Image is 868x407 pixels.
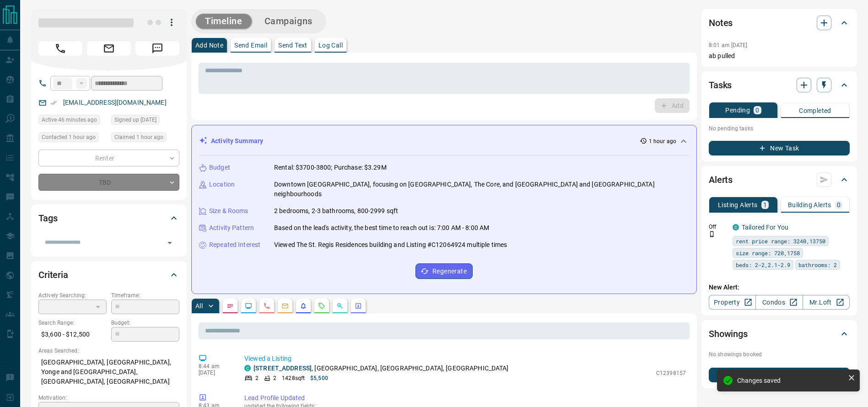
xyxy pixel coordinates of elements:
[253,364,312,372] a: [STREET_ADDRESS]
[63,99,167,106] a: [EMAIL_ADDRESS][DOMAIN_NAME]
[718,202,758,208] p: Listing Alerts
[709,42,748,48] p: 8:01 am [DATE]
[656,369,686,377] p: C12398157
[755,107,759,113] p: 0
[38,319,107,327] p: Search Range:
[274,163,387,172] p: Rental: $3700-3800; Purchase: $3.29M
[38,41,82,56] span: Call
[725,107,750,113] p: Pending
[38,394,179,402] p: Motivation:
[114,115,156,124] span: Signed up [DATE]
[244,393,686,403] p: Lead Profile Updated
[274,240,507,250] p: Viewed The St. Regis Residences building and Listing #C12064924 multiple times
[709,223,727,231] p: Off
[709,16,733,30] h2: Notes
[38,327,107,342] p: $3,600 - $12,500
[736,248,800,257] span: size range: 720,1758
[709,295,756,310] a: Property
[195,303,203,309] p: All
[263,302,270,310] svg: Calls
[282,374,305,382] p: 1428 sqft
[709,74,850,96] div: Tasks
[38,132,107,145] div: Tue Sep 16 2025
[38,150,179,166] div: Renter
[255,374,259,382] p: 2
[709,350,850,359] p: No showings booked
[209,206,248,216] p: Size & Rooms
[199,370,231,376] p: [DATE]
[709,323,850,345] div: Showings
[274,180,689,199] p: Downtown [GEOGRAPHIC_DATA], focusing on [GEOGRAPHIC_DATA], The Core, and [GEOGRAPHIC_DATA] and [G...
[755,295,803,310] a: Condos
[38,264,179,286] div: Criteria
[244,354,686,364] p: Viewed a Listing
[209,180,235,189] p: Location
[50,100,57,106] svg: Email Verified
[733,224,739,230] div: condos.ca
[736,260,790,269] span: beds: 2-2,2.1-2.9
[199,133,689,150] div: Activity Summary1 hour ago
[38,355,179,389] p: [GEOGRAPHIC_DATA], [GEOGRAPHIC_DATA], Yonge and [GEOGRAPHIC_DATA], [GEOGRAPHIC_DATA], [GEOGRAPHIC...
[209,240,260,250] p: Repeated Interest
[709,283,850,292] p: New Alert:
[38,115,107,128] div: Tue Sep 16 2025
[135,41,179,56] span: Message
[709,141,850,155] button: New Task
[38,207,179,229] div: Tags
[278,42,307,48] p: Send Text
[310,374,328,382] p: $5,500
[803,295,850,310] a: Mr.Loft
[837,202,841,208] p: 0
[234,42,267,48] p: Send Email
[742,224,788,231] a: Tailored For You
[709,172,733,187] h2: Alerts
[38,211,57,225] h2: Tags
[737,377,844,384] div: Changes saved
[199,363,231,370] p: 8:44 am
[736,236,825,246] span: rent price range: 3240,13750
[709,327,748,341] h2: Showings
[281,302,289,310] svg: Emails
[336,302,344,310] svg: Opportunities
[709,122,850,135] p: No pending tasks
[798,260,837,269] span: bathrooms: 2
[318,302,325,310] svg: Requests
[163,236,176,249] button: Open
[111,319,179,327] p: Budget:
[274,223,489,233] p: Based on the lead's activity, the best time to reach out is: 7:00 AM - 8:00 AM
[38,347,179,355] p: Areas Searched:
[87,41,131,56] span: Email
[763,202,767,208] p: 1
[38,174,179,191] div: TBD
[318,42,343,48] p: Log Call
[415,263,473,279] button: Regenerate
[799,107,831,114] p: Completed
[709,231,715,237] svg: Push Notification Only
[709,78,732,92] h2: Tasks
[253,364,509,373] p: , [GEOGRAPHIC_DATA], [GEOGRAPHIC_DATA], [GEOGRAPHIC_DATA]
[38,268,68,282] h2: Criteria
[300,302,307,310] svg: Listing Alerts
[273,374,276,382] p: 2
[209,163,230,172] p: Budget
[195,42,223,48] p: Add Note
[38,291,107,300] p: Actively Searching:
[709,169,850,191] div: Alerts
[355,302,362,310] svg: Agent Actions
[211,136,263,146] p: Activity Summary
[788,202,831,208] p: Building Alerts
[649,137,676,145] p: 1 hour ago
[274,206,398,216] p: 2 bedrooms, 2-3 bathrooms, 800-2999 sqft
[244,365,251,371] div: condos.ca
[709,368,850,382] button: New Showing
[709,51,850,61] p: ab pulled
[255,14,322,29] button: Campaigns
[42,115,97,124] span: Active 46 minutes ago
[209,223,254,233] p: Activity Pattern
[111,291,179,300] p: Timeframe:
[709,12,850,34] div: Notes
[196,14,252,29] button: Timeline
[111,115,179,128] div: Sat Feb 01 2025
[114,133,163,142] span: Claimed 1 hour ago
[226,302,234,310] svg: Notes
